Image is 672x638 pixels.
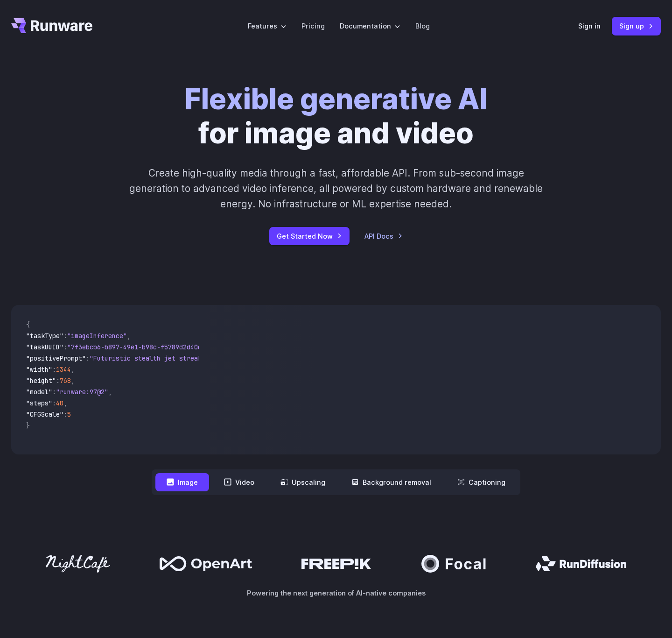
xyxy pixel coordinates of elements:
[269,227,350,245] a: Get Started Now
[86,354,90,362] span: :
[11,18,92,33] a: Go to /
[185,82,488,150] h1: for image and video
[67,332,127,340] span: "imageInference"
[26,365,52,374] span: "width"
[26,399,52,407] span: "steps"
[26,376,56,385] span: "height"
[108,388,112,396] span: ,
[63,399,67,407] span: ,
[26,410,63,418] span: "CFGScale"
[26,354,86,362] span: "positivePrompt"
[63,410,67,418] span: :
[26,332,63,340] span: "taskType"
[71,376,75,385] span: ,
[52,399,56,407] span: :
[60,376,71,385] span: 768
[56,399,63,407] span: 40
[612,17,661,35] a: Sign up
[56,365,71,374] span: 1344
[127,332,131,340] span: ,
[63,343,67,351] span: :
[155,473,209,491] button: Image
[56,388,108,396] span: "runware:97@2"
[67,410,71,418] span: 5
[52,388,56,396] span: :
[67,343,209,351] span: "7f3ebcb6-b897-49e1-b98c-f5789d2d40d7"
[364,231,403,241] a: API Docs
[71,365,75,374] span: ,
[248,21,287,31] label: Features
[26,343,63,351] span: "taskUUID"
[26,421,30,430] span: }
[446,473,517,491] button: Captioning
[269,473,336,491] button: Upscaling
[301,21,325,31] a: Pricing
[56,376,60,385] span: :
[415,21,430,31] a: Blog
[52,365,56,374] span: :
[26,388,52,396] span: "model"
[128,165,544,212] p: Create high-quality media through a fast, affordable API. From sub-second image generation to adv...
[26,320,30,329] span: {
[11,588,661,598] p: Powering the next generation of AI-native companies
[213,473,266,491] button: Video
[578,21,601,31] a: Sign in
[340,21,400,31] label: Documentation
[185,82,488,116] strong: Flexible generative AI
[63,332,67,340] span: :
[90,354,429,362] span: "Futuristic stealth jet streaking through a neon-lit cityscape with glowing purple exhaust"
[340,473,442,491] button: Background removal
